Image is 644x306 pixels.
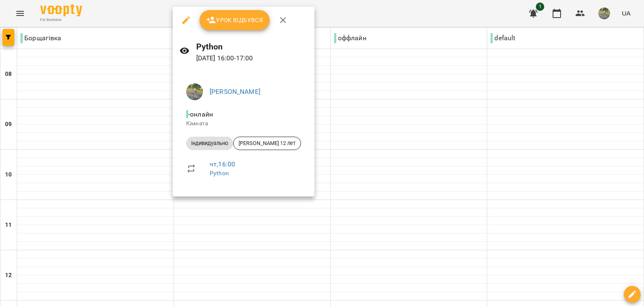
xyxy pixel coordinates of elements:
img: cc86a7d391a927a8a2da6048dc44c688.jpg [186,83,203,100]
a: [PERSON_NAME] [210,88,260,96]
button: Урок відбувся [200,10,270,30]
span: індивидуально [186,140,233,147]
a: чт , 16:00 [210,160,235,168]
span: [PERSON_NAME] 12 лет [234,140,301,147]
p: Кімната [186,119,301,128]
span: - онлайн [186,110,215,118]
p: [DATE] 16:00 - 17:00 [196,53,308,63]
a: Python [210,170,229,176]
div: [PERSON_NAME] 12 лет [233,137,301,150]
h6: Python [196,40,308,53]
span: Урок відбувся [206,15,263,25]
